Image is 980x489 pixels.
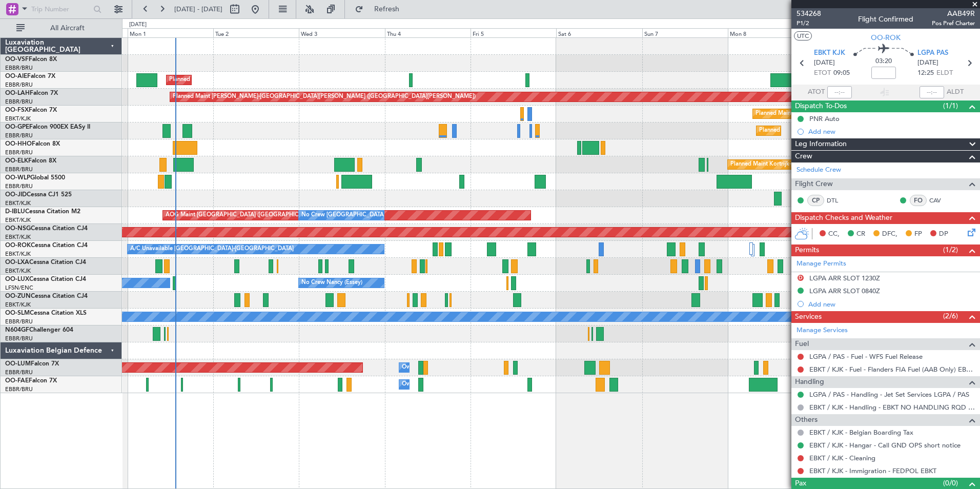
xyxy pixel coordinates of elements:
span: ELDT [936,68,953,78]
a: EBKT / KJK - Hangar - Call GND OPS short notice [809,441,961,450]
div: Planned Maint [GEOGRAPHIC_DATA] ([GEOGRAPHIC_DATA]) [169,72,331,88]
a: EBKT/KJK [5,115,31,123]
button: Refresh [350,1,412,17]
a: EBKT / KJK - Immigration - FEDPOL EBKT [809,466,936,475]
div: Thu 4 [385,28,471,37]
a: EBBR/BRU [5,98,33,106]
a: OO-SLMCessna Citation XLS [5,310,87,316]
div: Fri 5 [471,28,556,37]
a: D-IBLUCessna Citation M2 [5,209,80,215]
a: LGPA / PAS - Handling - Jet Set Services LGPA / PAS [809,390,969,399]
a: EBKT/KJK [5,267,31,275]
div: Tue 2 [213,28,299,37]
a: EBBR/BRU [5,385,33,393]
span: Others [795,414,818,426]
span: Permits [795,244,819,256]
a: LFSN/ENC [5,284,33,292]
span: D-IBLU [5,209,25,215]
a: EBBR/BRU [5,149,33,156]
a: OO-FAEFalcon 7X [5,378,57,384]
span: (2/6) [943,311,958,321]
span: OO-LAH [5,90,30,96]
a: OO-JIDCessna CJ1 525 [5,192,72,198]
span: All Aircraft [27,25,108,32]
span: Pos Pref Charter [932,19,975,28]
a: OO-WLPGlobal 5500 [5,175,65,181]
a: EBKT/KJK [5,216,31,224]
span: P1/2 [797,19,821,28]
div: Mon 8 [728,28,813,37]
span: Refresh [365,6,409,13]
input: --:-- [827,86,852,98]
span: Services [795,311,822,323]
span: CC, [828,229,840,239]
span: ETOT [814,68,831,78]
div: AOG Maint [GEOGRAPHIC_DATA] ([GEOGRAPHIC_DATA] National) [166,208,343,223]
a: EBBR/BRU [5,166,33,173]
span: DP [939,229,948,239]
span: [DATE] - [DATE] [174,5,222,14]
span: [DATE] [917,58,938,68]
div: Add new [808,127,975,136]
a: EBBR/BRU [5,335,33,342]
a: EBKT / KJK - Handling - EBKT NO HANDLING RQD FOR CJ [809,403,975,412]
span: OO-ROK [871,32,901,43]
span: OO-FSX [5,107,29,113]
span: EBKT KJK [814,48,845,58]
a: OO-LUMFalcon 7X [5,361,59,367]
div: FO [910,195,927,206]
span: OO-ELK [5,158,28,164]
span: LGPA PAS [917,48,948,58]
a: EBBR/BRU [5,64,33,72]
span: 534268 [797,8,821,19]
span: Fuel [795,338,809,350]
div: [DATE] [129,21,147,29]
span: Leg Information [795,138,847,150]
div: No Crew Nancy (Essey) [301,275,362,291]
a: OO-LXACessna Citation CJ4 [5,259,86,266]
div: Planned Maint [PERSON_NAME]-[GEOGRAPHIC_DATA][PERSON_NAME] ([GEOGRAPHIC_DATA][PERSON_NAME]) [173,89,476,105]
div: LGPA ARR SLOT 0840Z [809,287,880,295]
a: OO-ELKFalcon 8X [5,158,56,164]
div: Planned Maint Kortrijk-[GEOGRAPHIC_DATA] [756,106,875,121]
span: (1/2) [943,244,958,255]
button: D [798,275,804,281]
a: OO-ZUNCessna Citation CJ4 [5,293,88,299]
span: (0/0) [943,478,958,488]
span: [DATE] [814,58,835,68]
span: OO-LUM [5,361,31,367]
span: OO-ZUN [5,293,31,299]
span: OO-VSF [5,56,29,63]
div: Planned Maint [GEOGRAPHIC_DATA] ([GEOGRAPHIC_DATA] National) [759,123,945,138]
span: Crew [795,151,812,162]
div: LGPA ARR SLOT 1230Z [809,274,880,282]
a: OO-HHOFalcon 8X [5,141,60,147]
div: Add new [808,300,975,309]
span: AAB49R [932,8,975,19]
input: Trip Number [31,2,90,17]
div: Owner Melsbroek Air Base [402,377,472,392]
a: EBKT/KJK [5,233,31,241]
span: OO-NSG [5,226,31,232]
a: LGPA / PAS - Fuel - WFS Fuel Release [809,352,923,361]
a: EBBR/BRU [5,182,33,190]
span: CR [856,229,865,239]
a: EBKT / KJK - Belgian Boarding Tax [809,428,913,437]
div: PNR Auto [809,114,840,123]
a: OO-LAHFalcon 7X [5,90,58,96]
a: DTL [827,196,850,205]
span: 03:20 [875,56,892,67]
span: OO-JID [5,192,27,198]
span: OO-AIE [5,73,27,79]
span: N604GF [5,327,29,333]
a: EBBR/BRU [5,81,33,89]
a: EBBR/BRU [5,369,33,376]
div: Sat 6 [556,28,642,37]
span: ALDT [947,87,964,97]
div: A/C Unavailable [GEOGRAPHIC_DATA]-[GEOGRAPHIC_DATA] [130,241,294,257]
button: All Aircraft [11,20,111,36]
a: OO-AIEFalcon 7X [5,73,55,79]
span: DFC, [882,229,897,239]
span: FP [914,229,922,239]
a: EBBR/BRU [5,132,33,139]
